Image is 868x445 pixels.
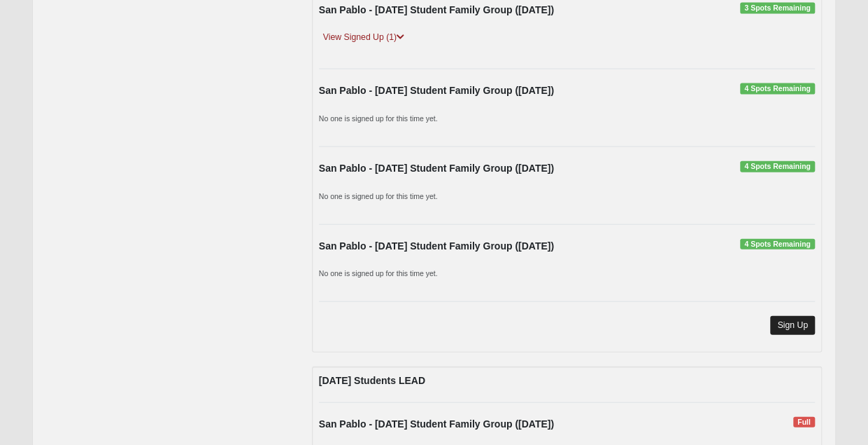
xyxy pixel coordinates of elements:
span: 4 Spots Remaining [740,83,815,95]
small: No one is signed up for this time yet. [319,269,438,278]
small: No one is signed up for this time yet. [319,192,438,200]
a: View Signed Up (1) [319,30,408,45]
strong: San Pablo - [DATE] Student Family Group ([DATE]) [319,163,554,174]
strong: [DATE] Students LEAD [319,375,425,386]
a: Sign Up [770,316,815,335]
span: 4 Spots Remaining [740,239,815,250]
small: No one is signed up for this time yet. [319,114,438,123]
strong: San Pablo - [DATE] Student Family Group ([DATE]) [319,4,554,15]
strong: San Pablo - [DATE] Student Family Group ([DATE]) [319,85,554,96]
span: 3 Spots Remaining [740,3,815,14]
span: 4 Spots Remaining [740,161,815,172]
strong: San Pablo - [DATE] Student Family Group ([DATE]) [319,240,554,252]
strong: San Pablo - [DATE] Student Family Group ([DATE]) [319,418,554,430]
span: Full [793,417,815,428]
